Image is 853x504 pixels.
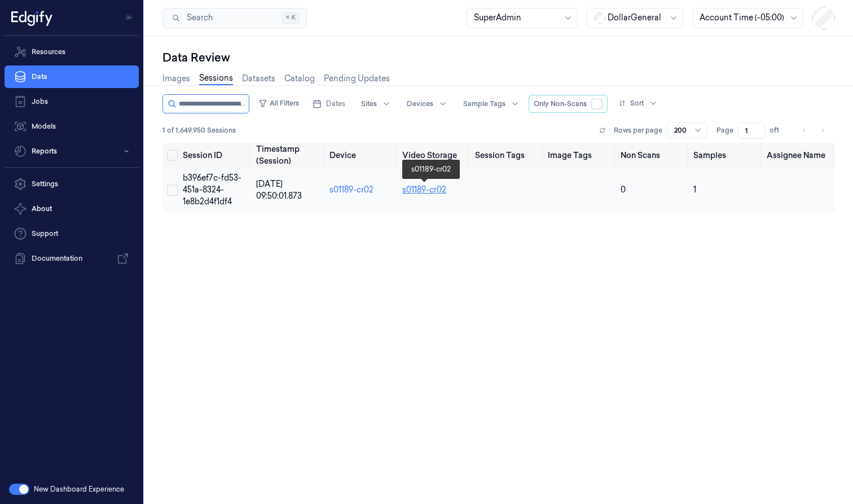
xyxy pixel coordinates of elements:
[621,185,626,195] span: 0
[534,99,587,109] span: Only Non-Scans
[121,8,139,27] button: Toggle Navigation
[5,140,139,163] button: Reports
[256,179,302,201] span: [DATE] 09:50:01.873
[324,73,390,85] a: Pending Updates
[284,73,315,85] a: Catalog
[5,173,139,195] a: Settings
[471,143,543,168] th: Session Tags
[167,150,178,161] button: Select all
[325,143,398,168] th: Device
[762,143,835,168] th: Assignee Name
[716,125,733,135] span: Page
[252,143,325,168] th: Timestamp (Session)
[614,125,662,135] p: Rows per page
[5,247,139,270] a: Documentation
[162,125,236,135] span: 1 of 1,649,950 Sessions
[329,185,373,195] a: s01189-cr02
[5,65,139,88] a: Data
[5,222,139,245] a: Support
[162,73,190,85] a: Images
[770,125,788,135] span: of 1
[178,143,252,168] th: Session ID
[616,143,689,168] th: Non Scans
[5,198,139,220] button: About
[199,72,233,85] a: Sessions
[689,143,762,168] th: Samples
[162,50,835,65] div: Data Review
[242,73,275,85] a: Datasets
[5,90,139,113] a: Jobs
[326,99,345,109] span: Dates
[693,185,696,195] span: 1
[183,173,241,207] span: b396ef7c-fd53-451a-8324-1e8b2d4f1df4
[5,115,139,138] a: Models
[254,94,304,112] button: All Filters
[398,143,471,168] th: Video Storage
[308,95,350,113] button: Dates
[402,185,446,195] a: s01189-cr02
[182,12,213,24] span: Search
[5,41,139,63] a: Resources
[797,122,830,138] nav: pagination
[167,185,178,196] button: Select row
[543,143,616,168] th: Image Tags
[162,8,307,28] button: Search⌘K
